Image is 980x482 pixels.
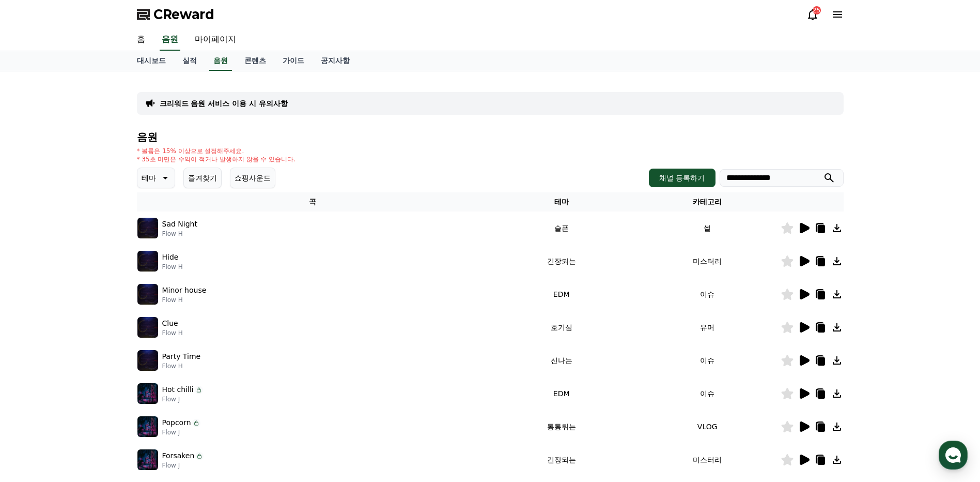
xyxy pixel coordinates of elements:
th: 테마 [488,192,634,212]
td: EDM [488,278,634,311]
a: 마이페이지 [186,29,244,51]
td: 이슈 [634,278,781,311]
div: 25 [813,6,821,14]
a: 대화 [68,328,133,354]
a: 25 [806,8,819,21]
td: EDM [488,377,634,410]
a: 음원 [160,29,180,51]
img: music [137,383,158,404]
a: 콘텐츠 [236,51,274,71]
h4: 음원 [137,131,844,143]
p: Flow H [162,329,183,337]
img: music [137,416,158,437]
img: music [137,317,158,338]
p: Hot chilli [162,384,194,395]
img: music [137,449,158,470]
p: Flow J [162,461,204,470]
a: 음원 [209,51,232,71]
span: 대화 [95,344,107,352]
a: CReward [137,6,214,23]
p: Sad Night [162,219,197,230]
td: 신나는 [488,344,634,377]
td: 이슈 [634,377,781,410]
a: 홈 [3,328,68,354]
p: Popcorn [162,417,191,428]
img: music [137,350,158,371]
button: 테마 [137,168,175,188]
p: * 볼륨은 15% 이상으로 설정해주세요. [137,147,296,155]
p: Flow H [162,296,207,304]
a: 크리워드 음원 서비스 이용 시 유의사항 [160,98,288,109]
span: 홈 [33,343,39,352]
a: 홈 [129,29,153,51]
p: Party Time [162,351,201,362]
td: 미스터리 [634,443,781,476]
th: 곡 [137,192,489,212]
p: Flow J [162,395,203,403]
p: Clue [162,318,178,329]
p: Hide [162,252,179,263]
td: VLOG [634,410,781,443]
span: CReward [153,6,214,23]
td: 긴장되는 [488,443,634,476]
img: music [137,218,158,238]
td: 썰 [634,212,781,245]
p: Flow H [162,362,201,370]
td: 호기심 [488,311,634,344]
button: 즐겨찾기 [183,168,222,188]
span: 설정 [160,343,172,352]
td: 긴장되는 [488,245,634,278]
p: Flow H [162,230,197,238]
p: 테마 [142,171,156,185]
td: 유머 [634,311,781,344]
a: 대시보드 [129,51,174,71]
a: 실적 [174,51,205,71]
a: 공지사항 [313,51,358,71]
td: 미스터리 [634,245,781,278]
td: 슬픈 [488,212,634,245]
p: Forsaken [162,450,195,461]
img: music [137,251,158,272]
td: 이슈 [634,344,781,377]
td: 통통튀는 [488,410,634,443]
th: 카테고리 [634,192,781,212]
a: 가이드 [274,51,313,71]
p: Flow J [162,428,200,436]
a: 설정 [133,328,198,354]
img: music [137,284,158,305]
button: 쇼핑사운드 [230,168,275,188]
button: 채널 등록하기 [649,169,715,187]
p: Flow H [162,263,183,271]
p: * 35초 미만은 수익이 적거나 발생하지 않을 수 있습니다. [137,155,296,163]
p: Minor house [162,285,207,296]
